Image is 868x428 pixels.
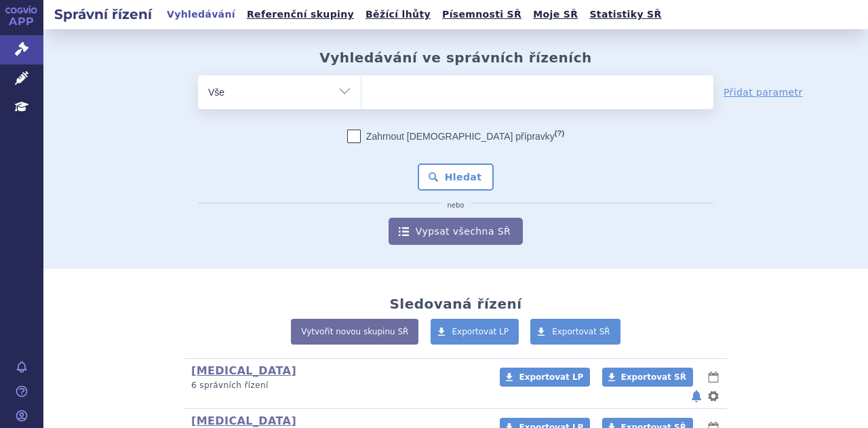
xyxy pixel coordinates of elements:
[690,388,703,404] button: notifikace
[418,163,494,191] button: Hledat
[431,319,519,345] a: Exportovat LP
[163,5,239,24] a: Vyhledávání
[585,5,665,24] a: Statistiky SŘ
[43,5,163,24] h2: Správní řízení
[530,319,620,345] a: Exportovat SŘ
[552,327,610,336] span: Exportovat SŘ
[441,201,471,210] i: nebo
[191,380,482,391] p: 6 správních řízení
[291,319,418,345] a: Vytvořit novou skupinu SŘ
[389,218,523,245] a: Vypsat všechna SŘ
[452,327,509,336] span: Exportovat LP
[621,372,686,382] span: Exportovat SŘ
[243,5,358,24] a: Referenční skupiny
[707,369,720,385] button: lhůty
[555,129,564,138] abbr: (?)
[389,296,521,312] h2: Sledovaná řízení
[191,414,296,427] a: [MEDICAL_DATA]
[724,85,803,99] a: Přidat parametr
[361,5,435,24] a: Běžící lhůty
[319,50,592,66] h2: Vyhledávání ve správních řízeních
[519,372,583,382] span: Exportovat LP
[191,364,296,377] a: [MEDICAL_DATA]
[529,5,582,24] a: Moje SŘ
[500,368,590,387] a: Exportovat LP
[602,368,693,387] a: Exportovat SŘ
[707,388,720,404] button: nastavení
[438,5,526,24] a: Písemnosti SŘ
[347,130,564,143] label: Zahrnout [DEMOGRAPHIC_DATA] přípravky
